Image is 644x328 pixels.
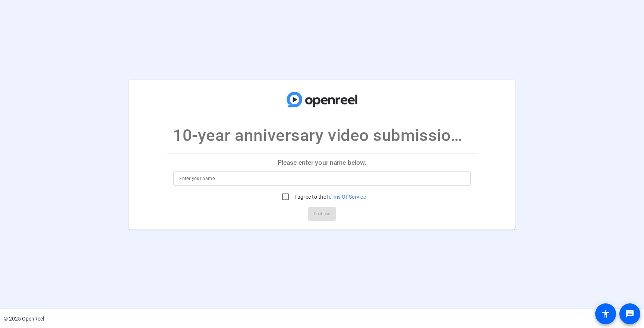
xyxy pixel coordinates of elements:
a: Terms Of Service [326,194,366,200]
img: company-logo [285,87,359,112]
p: 10-year anniversary video submission (2024) [173,123,471,148]
div: © 2025 OpenReel [4,315,44,323]
mat-icon: accessibility [601,309,610,318]
p: Please enter your name below. [167,154,476,171]
label: I agree to the [293,193,366,201]
input: Enter your name [179,174,464,183]
mat-icon: message [625,309,634,318]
